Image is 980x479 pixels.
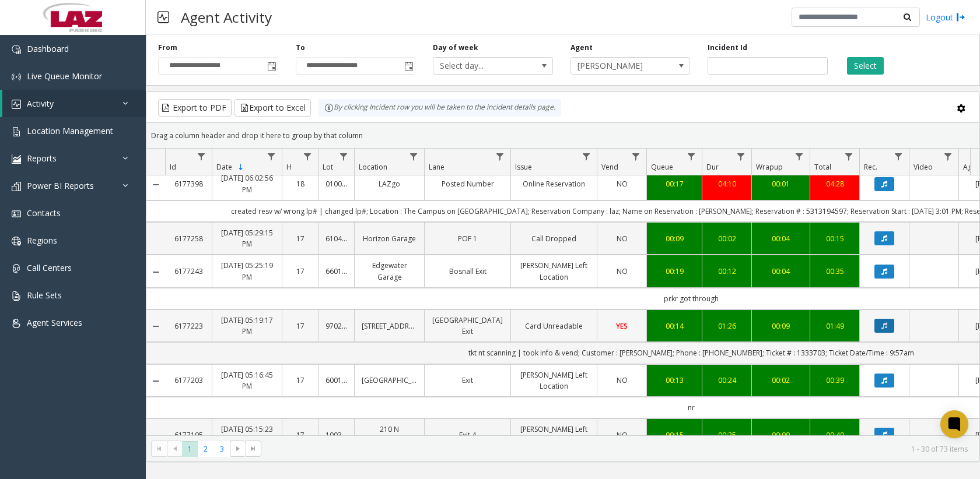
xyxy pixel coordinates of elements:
[27,262,72,273] span: Call Centers
[27,290,62,301] span: Rule Sets
[324,103,334,112] img: infoIcon.svg
[604,320,639,332] a: YES
[617,430,628,440] span: NO
[249,444,258,453] span: Go to the last page
[817,320,852,332] a: 01:49
[362,320,417,332] a: [STREET_ADDRESS]
[709,375,744,386] a: 00:24
[759,429,803,441] div: 00:00
[27,71,102,82] span: Live Queue Monitor
[27,235,57,246] span: Regions
[432,429,503,441] a: Exit 4
[323,162,333,172] span: Lot
[433,58,528,74] span: Select day...
[601,162,618,172] span: Vend
[604,233,639,244] a: NO
[158,43,177,53] label: From
[432,178,503,189] a: Posted Number
[579,149,594,164] a: Issue Filter Menu
[27,317,82,328] span: Agent Services
[817,233,852,244] a: 00:15
[194,149,209,164] a: Id Filter Menu
[709,178,744,189] a: 04:10
[654,233,695,244] div: 00:09
[175,3,278,31] h3: Agent Activity
[219,227,275,249] a: [DATE] 05:29:15 PM
[362,233,417,244] a: Horizon Garage
[518,424,590,446] a: [PERSON_NAME] Left Location
[940,149,956,164] a: Video Filter Menu
[914,162,933,172] span: Video
[709,233,744,244] div: 00:02
[709,429,744,441] div: 00:25
[654,320,695,332] div: 00:14
[817,429,852,441] div: 00:40
[172,178,205,189] a: 6177398
[268,444,968,454] kendo-pager-info: 1 - 30 of 73 items
[27,98,54,109] span: Activity
[289,320,311,332] a: 17
[814,162,831,172] span: Total
[817,375,852,386] a: 00:39
[847,57,884,75] button: Select
[219,260,275,282] a: [DATE] 05:25:19 PM
[709,266,744,277] a: 00:12
[27,43,69,54] span: Dashboard
[654,375,695,386] a: 00:13
[289,266,311,277] a: 17
[759,375,803,386] div: 00:02
[406,149,422,164] a: Location Filter Menu
[170,162,176,172] span: Id
[286,162,292,172] span: H
[362,375,417,386] a: [GEOGRAPHIC_DATA]
[518,178,590,189] a: Online Reservation
[402,58,415,74] span: Toggle popup
[12,182,21,191] img: 'icon'
[325,429,347,441] a: 100324
[12,72,21,82] img: 'icon'
[146,149,979,435] div: Data table
[841,149,857,164] a: Total Filter Menu
[172,266,205,277] a: 6177243
[12,154,21,164] img: 'icon'
[654,429,695,441] a: 00:15
[759,178,803,189] a: 00:01
[172,320,205,332] a: 6177223
[654,266,695,277] a: 00:19
[759,233,803,244] a: 00:04
[219,369,275,392] a: [DATE] 05:16:45 PM
[617,234,628,244] span: NO
[214,441,230,457] span: Page 3
[604,375,639,386] a: NO
[325,320,347,332] a: 970221
[654,178,695,189] a: 00:17
[709,320,744,332] a: 01:26
[27,180,94,191] span: Power BI Reports
[926,11,965,23] a: Logout
[12,264,21,273] img: 'icon'
[325,266,347,277] a: 660189
[515,162,532,172] span: Issue
[817,178,852,189] a: 04:28
[12,237,21,246] img: 'icon'
[2,90,146,117] a: Activity
[146,180,165,189] a: Collapse Details
[616,321,628,331] span: YES
[518,369,590,392] a: [PERSON_NAME] Left Location
[733,149,749,164] a: Dur Filter Menu
[492,149,508,164] a: Lane Filter Menu
[604,178,639,189] a: NO
[759,320,803,332] div: 00:09
[518,233,590,244] a: Call Dropped
[759,266,803,277] div: 00:04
